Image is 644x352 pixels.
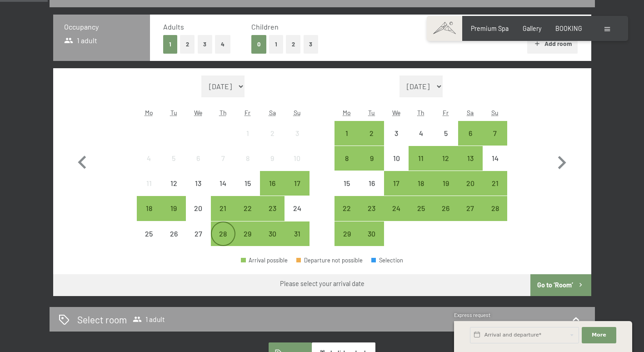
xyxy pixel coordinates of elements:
[409,121,433,146] div: Thu Sep 04 2025
[235,121,260,146] div: Arrival not possible
[471,25,509,32] span: Premium Spa
[261,155,284,177] div: 9
[385,180,408,202] div: 17
[334,121,359,146] div: Mon Sep 01 2025
[212,155,235,177] div: 7
[161,171,186,196] div: Arrival not possible
[235,171,260,196] div: Arrival not possible
[359,196,384,221] div: Arrival possible
[483,146,507,171] div: Arrival not possible
[409,196,433,221] div: Arrival possible
[211,196,235,221] div: Arrival possible
[162,230,185,253] div: 26
[236,155,259,177] div: 8
[384,171,409,196] div: Arrival possible
[459,205,482,227] div: 27
[484,180,506,202] div: 21
[335,130,358,152] div: 1
[235,196,260,221] div: Arrival possible
[186,196,210,221] div: Wed Aug 20 2025
[285,221,309,246] div: Arrival possible
[138,180,160,202] div: 11
[484,155,506,177] div: 14
[433,121,458,146] div: Arrival not possible
[285,146,309,171] div: Arrival not possible
[133,315,165,324] span: 1 adult
[484,130,506,152] div: 7
[409,180,432,202] div: 18
[69,75,95,246] button: Previous month
[269,35,283,54] button: 1
[334,121,359,146] div: Arrival possible
[161,171,186,196] div: Tue Aug 12 2025
[433,171,458,196] div: Arrival possible
[409,130,432,152] div: 4
[235,221,260,246] div: Fri Aug 29 2025
[138,155,160,177] div: 4
[294,109,301,116] abbr: Sunday
[187,205,210,227] div: 20
[458,121,483,146] div: Sat Sep 06 2025
[530,274,591,296] button: Go to ‘Room’
[458,196,483,221] div: Arrival possible
[251,35,266,54] button: 0
[137,196,161,221] div: Arrival possible
[360,230,383,253] div: 30
[260,221,285,246] div: Arrival possible
[409,205,432,227] div: 25
[443,109,449,116] abbr: Friday
[384,121,409,146] div: Wed Sep 03 2025
[523,25,541,32] a: Gallery
[241,257,288,263] div: Arrival possible
[385,130,408,152] div: 3
[434,130,457,152] div: 5
[186,171,210,196] div: Wed Aug 13 2025
[211,171,235,196] div: Arrival not possible
[260,196,285,221] div: Sat Aug 23 2025
[549,75,575,246] button: Next month
[235,146,260,171] div: Fri Aug 08 2025
[360,180,383,202] div: 16
[161,196,186,221] div: Tue Aug 19 2025
[483,171,507,196] div: Arrival possible
[211,171,235,196] div: Thu Aug 14 2025
[285,230,308,253] div: 31
[137,146,161,171] div: Arrival not possible
[212,205,235,227] div: 21
[434,205,457,227] div: 26
[592,332,606,339] span: More
[285,171,309,196] div: Arrival possible
[77,313,127,326] h2: Select room
[304,35,319,54] button: 3
[245,109,250,116] abbr: Friday
[261,205,284,227] div: 23
[433,196,458,221] div: Arrival possible
[235,221,260,246] div: Arrival possible
[417,109,424,116] abbr: Thursday
[359,146,384,171] div: Tue Sep 09 2025
[459,155,482,177] div: 13
[187,180,210,202] div: 13
[334,221,359,246] div: Arrival possible
[433,196,458,221] div: Fri Sep 26 2025
[170,109,177,116] abbr: Tuesday
[285,180,308,202] div: 17
[555,25,582,32] a: BOOKING
[186,171,210,196] div: Arrival not possible
[296,257,363,263] div: Departure not possible
[384,146,409,171] div: Wed Sep 10 2025
[285,205,308,227] div: 24
[64,22,139,32] h3: Occupancy
[359,146,384,171] div: Arrival possible
[138,230,160,253] div: 25
[433,171,458,196] div: Fri Sep 19 2025
[260,146,285,171] div: Sat Aug 09 2025
[433,146,458,171] div: Arrival possible
[198,35,213,54] button: 3
[458,146,483,171] div: Arrival possible
[334,196,359,221] div: Mon Sep 22 2025
[137,196,161,221] div: Mon Aug 18 2025
[334,171,359,196] div: Mon Sep 15 2025
[409,196,433,221] div: Thu Sep 25 2025
[285,121,309,146] div: Sun Aug 03 2025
